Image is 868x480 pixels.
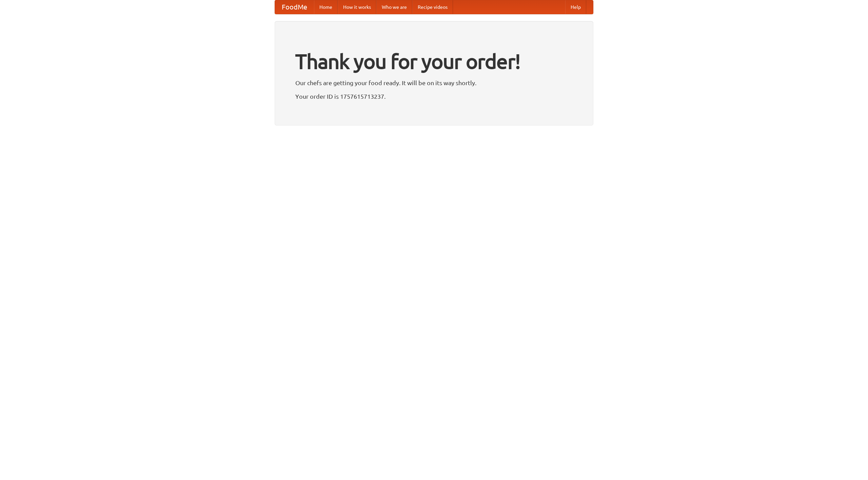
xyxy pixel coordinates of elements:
h1: Thank you for your order! [295,45,573,78]
p: Your order ID is 1757615713237. [295,91,573,101]
a: FoodMe [275,0,314,14]
p: Our chefs are getting your food ready. It will be on its way shortly. [295,78,573,88]
a: Who we are [376,0,412,14]
a: Recipe videos [412,0,453,14]
a: Home [314,0,338,14]
a: How it works [338,0,376,14]
a: Help [565,0,586,14]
